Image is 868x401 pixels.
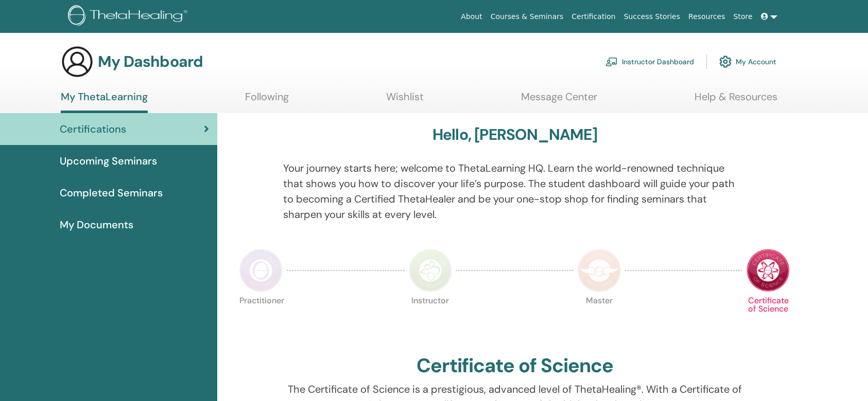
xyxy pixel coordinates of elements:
h3: Hello, [PERSON_NAME] [432,125,597,144]
a: Courses & Seminars [487,7,568,26]
p: Master [578,297,621,340]
a: Certification [567,7,619,26]
p: Instructor [409,297,452,340]
a: Instructor Dashboard [605,50,694,73]
img: Master [578,249,621,292]
a: Success Stories [620,7,684,26]
a: About [457,7,486,26]
img: generic-user-icon.jpg [61,45,94,78]
a: My Account [719,50,776,73]
img: Certificate of Science [747,249,790,292]
img: logo.png [68,5,191,28]
h2: Certificate of Science [416,354,613,378]
a: Message Center [521,90,597,111]
p: Certificate of Science [747,297,790,340]
a: Help & Resources [695,90,777,111]
span: My Documents [60,217,133,232]
a: Store [730,7,757,26]
img: cog.svg [719,53,732,70]
h3: My Dashboard [98,52,203,71]
a: Wishlist [386,90,424,111]
a: Following [245,90,289,111]
span: Certifications [60,121,126,137]
p: Practitioner [239,297,283,340]
span: Upcoming Seminars [60,153,157,169]
span: Completed Seminars [60,185,163,200]
p: Your journey starts here; welcome to ThetaLearning HQ. Learn the world-renowned technique that sh... [283,160,746,222]
a: My ThetaLearning [61,90,148,113]
img: Practitioner [239,249,283,292]
img: chalkboard-teacher.svg [605,57,618,66]
a: Resources [684,7,730,26]
img: Instructor [409,249,452,292]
